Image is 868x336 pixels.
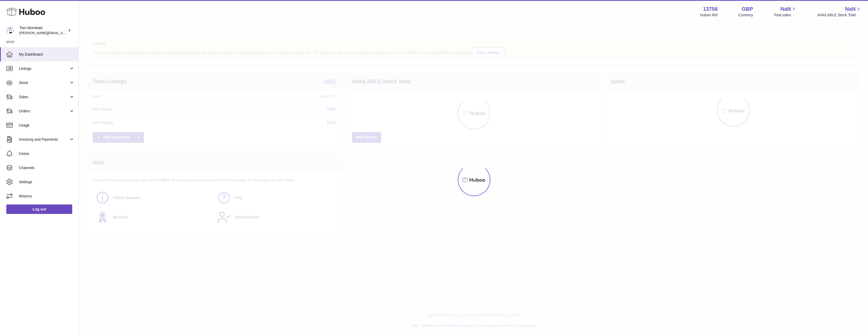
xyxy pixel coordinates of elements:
span: Total sales [773,13,797,18]
span: AVAILABLE Stock Total [817,13,862,18]
div: Two Wombats [19,25,67,35]
span: NaN [780,6,791,13]
span: Stock [19,80,69,85]
span: Sales [19,94,69,99]
span: Usage [19,123,75,128]
span: Listings [19,66,69,71]
a: NaN AVAILABLE Stock Total [817,6,862,18]
strong: 13756 [703,6,718,13]
div: Currency [738,13,753,18]
div: Huboo Ref [700,13,718,18]
span: Orders [19,109,69,114]
span: Returns [19,194,75,199]
span: Cases [19,151,75,156]
img: alan@twowombats.com [6,27,14,34]
strong: GBP [742,6,753,13]
span: NaN [845,6,856,13]
a: NaN Total sales [773,6,797,18]
a: Log out [6,204,72,214]
span: Invoicing and Payments [19,137,69,142]
span: My Dashboard [19,52,75,57]
span: [PERSON_NAME][EMAIL_ADDRESS][DOMAIN_NAME] [19,31,105,35]
span: Settings [19,180,75,185]
span: Channels [19,165,75,170]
